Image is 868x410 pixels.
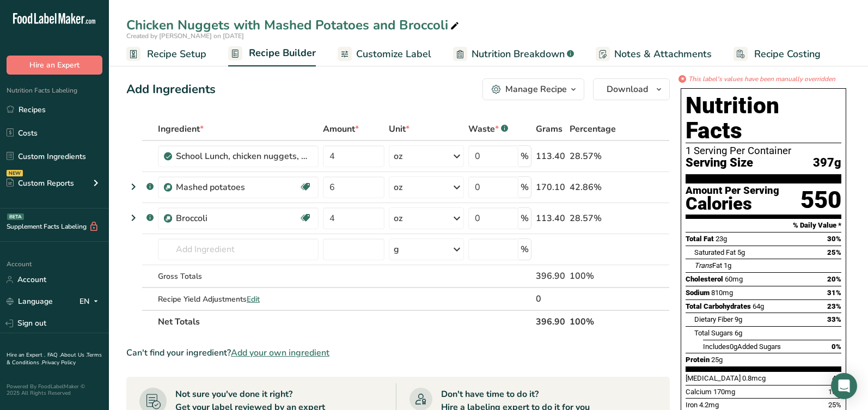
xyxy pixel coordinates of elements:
div: 28.57% [570,150,618,163]
th: 396.90 [534,310,567,333]
div: Powered By FoodLabelMaker © 2025 All Rights Reserved [7,383,102,396]
span: [MEDICAL_DATA] [686,374,741,382]
span: Percentage [570,123,616,136]
input: Add Ingredient [158,238,319,260]
span: 0% [832,342,841,351]
span: Grams [536,123,563,136]
span: Edit [247,294,260,304]
div: Broccoli [176,212,299,225]
span: 15% [828,388,841,396]
span: 25g [711,356,723,364]
div: Calories [686,196,779,212]
div: 1 Serving Per Container [686,145,841,156]
span: 397g [813,156,841,170]
a: Language [7,292,53,311]
span: 33% [827,315,841,323]
div: Amount Per Serving [686,186,779,196]
div: EN [80,295,102,308]
div: Chicken Nuggets with Mashed Potatoes and Broccoli [126,15,461,35]
span: 20% [827,275,841,283]
span: 1g [724,261,731,270]
a: FAQ . [47,351,60,359]
div: Add Ingredients [126,81,216,99]
a: Customize Label [338,42,431,66]
div: 113.40 [536,150,565,163]
div: g [394,243,399,256]
span: 0g [730,342,737,351]
span: Add your own ingredient [231,346,329,359]
div: 396.90 [536,270,565,283]
span: Customize Label [356,47,431,62]
div: 42.86% [570,181,618,194]
div: Manage Recipe [505,83,567,96]
span: 25% [828,401,841,409]
div: Can't find your ingredient? [126,346,670,359]
span: Download [607,83,648,96]
th: 100% [567,310,620,333]
div: BETA [7,213,24,220]
span: Total Carbohydrates [686,302,751,310]
span: Includes Added Sugars [703,342,781,351]
span: Fat [694,261,722,270]
div: Recipe Yield Adjustments [158,293,319,305]
div: 113.40 [536,212,565,225]
span: Sodium [686,289,710,297]
span: Amount [323,123,359,136]
div: Gross Totals [158,271,319,282]
span: 60mg [725,275,743,283]
div: Mashed potatoes [176,181,299,194]
span: 0.8mcg [742,374,766,382]
img: Sub Recipe [164,215,172,223]
span: 9g [735,315,742,323]
span: Saturated Fat [694,248,736,256]
section: % Daily Value * [686,219,841,232]
button: Download [593,78,670,100]
a: Recipe Setup [126,42,206,66]
span: Dietary Fiber [694,315,733,323]
span: 30% [827,235,841,243]
a: Terms & Conditions . [7,351,102,366]
span: 23g [716,235,727,243]
div: 100% [570,270,618,283]
a: Recipe Builder [228,41,316,67]
span: Recipe Builder [249,46,316,60]
span: Serving Size [686,156,753,170]
i: This label's values have been manually overridden [688,74,835,84]
span: Unit [389,123,409,136]
a: Notes & Attachments [596,42,712,66]
span: 5g [737,248,745,256]
div: NEW [7,170,23,176]
div: Open Intercom Messenger [831,373,857,399]
a: About Us . [60,351,87,359]
span: Recipe Setup [147,47,206,62]
div: 170.10 [536,181,565,194]
span: 6g [735,329,742,337]
span: Nutrition Breakdown [472,47,565,62]
img: Sub Recipe [164,183,172,192]
span: Total Sugars [694,329,733,337]
div: Waste [468,123,508,136]
span: Iron [686,401,698,409]
span: Notes & Attachments [614,47,712,62]
div: 0 [536,292,565,305]
span: Ingredient [158,123,204,136]
div: 550 [800,186,841,215]
button: Hire an Expert [7,56,102,75]
div: oz [394,181,402,194]
span: Cholesterol [686,275,723,283]
span: 170mg [713,388,735,396]
h1: Nutrition Facts [686,93,841,143]
div: 28.57% [570,212,618,225]
div: School Lunch, chicken nuggets, whole grain breaded [176,150,312,163]
span: Calcium [686,388,712,396]
span: Recipe Costing [754,47,821,62]
span: Protein [686,356,710,364]
a: Privacy Policy [42,359,76,366]
span: 810mg [711,289,733,297]
a: Recipe Costing [733,42,821,66]
a: Hire an Expert . [7,351,45,359]
th: Net Totals [156,310,534,333]
span: 64g [753,302,764,310]
div: oz [394,150,402,163]
span: Created by [PERSON_NAME] on [DATE] [126,32,244,40]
